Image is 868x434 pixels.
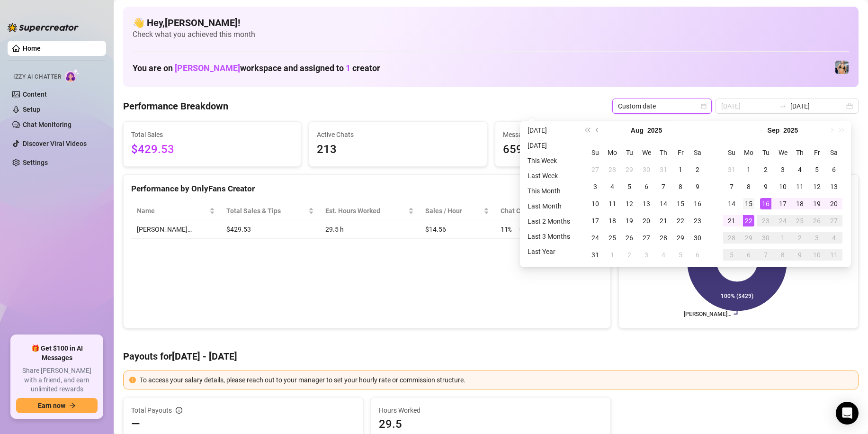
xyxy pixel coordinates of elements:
div: 14 [658,198,669,209]
div: 28 [607,164,618,175]
div: 11 [794,181,805,192]
span: 659 [503,141,665,159]
td: 2025-08-31 [587,246,604,263]
div: 4 [658,249,669,261]
div: 27 [828,215,840,226]
td: 2025-09-24 [774,212,791,229]
div: 3 [811,232,823,244]
td: 2025-07-28 [604,161,621,178]
td: 2025-08-28 [655,229,672,246]
div: 4 [607,181,618,192]
td: 2025-07-31 [655,161,672,178]
td: 2025-07-27 [587,161,604,178]
th: Chat Conversion [495,202,603,220]
td: 29.5 h [320,220,420,239]
th: Name [131,202,221,220]
div: 26 [811,215,823,226]
span: info-circle [176,407,182,414]
div: 30 [760,232,771,244]
div: 15 [743,198,754,209]
div: 30 [692,232,703,244]
td: 2025-09-30 [757,229,774,246]
td: 2025-08-17 [587,212,604,229]
td: 2025-08-10 [587,195,604,212]
a: Discover Viral Videos [23,140,87,147]
div: 28 [658,232,669,244]
li: Last Week [524,170,574,181]
td: 2025-10-11 [825,246,842,263]
a: Setup [23,106,40,113]
td: 2025-08-06 [638,178,655,195]
td: 2025-08-19 [621,212,638,229]
td: 2025-07-30 [638,161,655,178]
td: 2025-09-04 [655,246,672,263]
div: 26 [624,232,635,244]
td: $14.56 [420,220,495,239]
th: Sa [825,144,842,161]
td: 2025-09-08 [740,178,757,195]
td: 2025-10-07 [757,246,774,263]
a: Settings [23,159,48,166]
div: 16 [692,198,703,209]
div: 3 [590,181,601,192]
span: 11 % [501,224,516,235]
div: 23 [692,215,703,226]
span: Custom date [618,99,706,113]
span: — [131,416,140,432]
div: 3 [777,164,788,175]
span: Sales / Hour [425,206,482,216]
div: 1 [607,249,618,261]
text: [PERSON_NAME]… [684,311,731,317]
span: Check what you achieved this month [133,29,849,40]
div: 22 [743,215,754,226]
td: 2025-08-11 [604,195,621,212]
td: 2025-09-15 [740,195,757,212]
h1: You are on workspace and assigned to creator [133,63,380,73]
td: 2025-09-29 [740,229,757,246]
div: 6 [692,249,703,261]
div: 19 [624,215,635,226]
td: $429.53 [221,220,320,239]
span: Name [137,206,207,216]
div: 30 [641,164,652,175]
td: 2025-09-27 [825,212,842,229]
td: 2025-08-21 [655,212,672,229]
div: 5 [811,164,823,175]
td: 2025-08-24 [587,229,604,246]
span: 1 [346,63,350,73]
td: 2025-08-13 [638,195,655,212]
div: Est. Hours Worked [325,206,406,216]
td: 2025-08-27 [638,229,655,246]
div: 9 [794,249,805,261]
span: exclamation-circle [129,377,136,383]
td: 2025-08-29 [672,229,689,246]
span: Active Chats [317,129,479,140]
div: 27 [590,164,601,175]
div: 16 [760,198,771,209]
div: 2 [624,249,635,261]
td: 2025-09-13 [825,178,842,195]
img: AI Chatter [65,69,80,82]
div: 8 [675,181,686,192]
div: 24 [777,215,788,226]
h4: Performance Breakdown [123,99,228,113]
th: Fr [808,144,825,161]
th: Th [655,144,672,161]
div: 10 [777,181,788,192]
td: 2025-10-04 [825,229,842,246]
button: Previous month (PageUp) [592,121,603,140]
td: 2025-09-22 [740,212,757,229]
td: 2025-08-04 [604,178,621,195]
div: 29 [675,232,686,244]
td: 2025-07-29 [621,161,638,178]
div: 31 [726,164,737,175]
div: Performance by OnlyFans Creator [131,182,603,195]
td: 2025-09-17 [774,195,791,212]
button: Choose a year [783,121,798,140]
div: To access your salary details, please reach out to your manager to set your hourly rate or commis... [140,375,852,385]
td: 2025-09-25 [791,212,808,229]
td: 2025-08-31 [723,161,740,178]
td: 2025-08-18 [604,212,621,229]
div: 23 [760,215,771,226]
th: We [638,144,655,161]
